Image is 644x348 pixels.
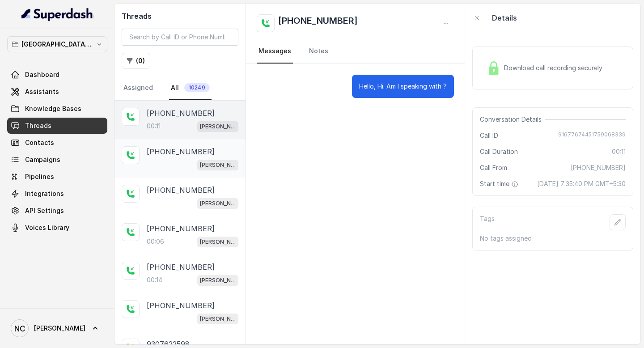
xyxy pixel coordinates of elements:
[147,122,161,131] p: 00:11
[147,223,215,234] p: [PHONE_NUMBER]
[200,314,236,323] p: [PERSON_NAME] Mumbai Conviction HR Outbound Assistant
[122,29,238,46] input: Search by Call ID or Phone Number
[257,39,293,64] a: Messages
[257,39,454,64] nav: Tabs
[7,135,107,151] a: Contacts
[184,83,210,92] span: 10249
[7,67,107,83] a: Dashboard
[34,324,85,333] span: [PERSON_NAME]
[147,108,215,119] p: [PHONE_NUMBER]
[7,101,107,117] a: Knowledge Bases
[480,147,518,156] span: Call Duration
[480,179,520,188] span: Start time
[487,61,500,75] img: Lock Icon
[25,104,81,113] span: Knowledge Bases
[147,276,162,284] p: 00:14
[147,146,215,157] p: [PHONE_NUMBER]
[25,172,54,181] span: Pipelines
[25,206,64,215] span: API Settings
[7,36,107,52] button: [GEOGRAPHIC_DATA] - [GEOGRAPHIC_DATA] - [GEOGRAPHIC_DATA]
[25,138,54,147] span: Contacts
[14,324,25,333] text: NC
[25,189,64,198] span: Integrations
[21,7,93,21] img: light.svg
[147,237,164,246] p: 00:06
[537,179,626,188] span: [DATE] 7:35:40 PM GMT+5:30
[558,131,626,140] span: 91677674451759068339
[7,152,107,168] a: Campaigns
[25,223,69,232] span: Voices Library
[7,169,107,185] a: Pipelines
[7,84,107,100] a: Assistants
[25,121,51,130] span: Threads
[359,82,447,91] p: Hello, Hi. Am I speaking with ?
[571,163,626,172] span: [PHONE_NUMBER]
[122,53,150,69] button: (0)
[147,262,215,272] p: [PHONE_NUMBER]
[278,14,358,32] h2: [PHONE_NUMBER]
[480,163,507,172] span: Call From
[25,87,59,96] span: Assistants
[200,276,236,285] p: [PERSON_NAME] Mumbai Conviction HR Outbound Assistant
[7,186,107,202] a: Integrations
[612,147,626,156] span: 00:11
[7,316,107,341] a: [PERSON_NAME]
[492,13,517,23] p: Details
[122,11,238,21] h2: Threads
[147,185,215,195] p: [PHONE_NUMBER]
[122,76,155,100] a: Assigned
[169,76,212,100] a: All10249
[25,155,60,164] span: Campaigns
[200,161,236,170] p: [PERSON_NAME] Mumbai Conviction HR Outbound Assistant
[200,122,236,131] p: [PERSON_NAME] Mumbai Conviction HR Outbound Assistant
[200,199,236,208] p: [PERSON_NAME] Mumbai Conviction HR Outbound Assistant
[7,220,107,236] a: Voices Library
[147,300,215,311] p: [PHONE_NUMBER]
[200,238,236,246] p: [PERSON_NAME] Mumbai Conviction HR Outbound Assistant
[122,76,238,100] nav: Tabs
[307,39,330,64] a: Notes
[25,70,59,79] span: Dashboard
[480,115,545,124] span: Conversation Details
[21,39,93,50] p: [GEOGRAPHIC_DATA] - [GEOGRAPHIC_DATA] - [GEOGRAPHIC_DATA]
[7,203,107,219] a: API Settings
[480,214,495,230] p: Tags
[504,64,606,72] span: Download call recording securely
[480,131,498,140] span: Call ID
[7,118,107,134] a: Threads
[480,234,626,243] p: No tags assigned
